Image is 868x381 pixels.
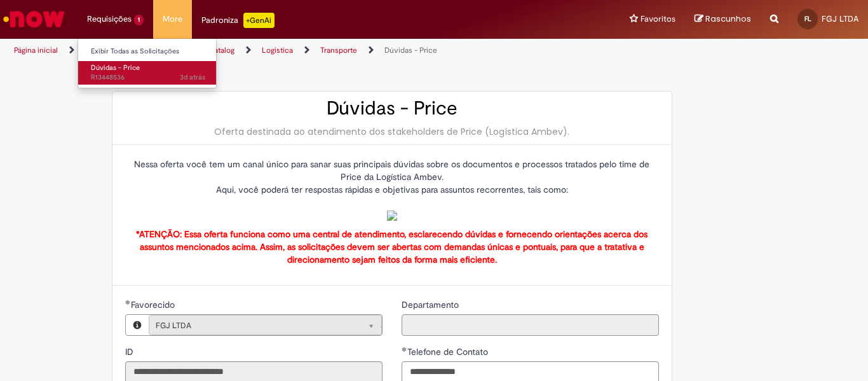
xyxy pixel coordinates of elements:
span: Favoritos [641,13,675,25]
a: Página inicial [14,45,58,55]
a: Logistica [262,45,293,55]
a: Dúvidas - Price [384,45,437,55]
a: Exibir Todas as Solicitações [78,45,218,59]
ul: Requisições [78,38,217,88]
span: More [163,13,182,25]
strong: *ATENÇÃO: Essa oferta funciona como uma central de atendimento, esclarecendo dúvidas e fornecendo... [136,228,648,265]
span: Rascunhos [705,13,751,25]
time: 26/08/2025 14:10:00 [180,73,205,82]
span: 1 [134,15,144,25]
a: FGJ LTDALimpar campo Favorecido [149,315,382,335]
span: R13448536 [91,73,205,83]
span: FL [804,15,811,23]
img: sys_attachment.do [387,211,397,221]
div: Padroniza [201,13,275,28]
input: Departamento [402,314,659,336]
span: 3d atrás [180,73,205,82]
a: Aberto R13448536 : Dúvidas - Price [78,61,218,85]
span: Somente leitura - Departamento [402,299,461,310]
label: Somente leitura - ID [125,345,136,358]
span: Obrigatório Preenchido [125,300,131,305]
button: Favorecido, Visualizar este registro FGJ LTDA [126,315,149,335]
p: Nessa oferta você tem um canal único para sanar suas principais dúvidas sobre os documentos e pro... [125,158,659,221]
span: FGJ LTDA [156,315,349,336]
label: Somente leitura - Necessários - Favorecido [125,298,177,311]
div: Oferta destinada ao atendimento dos stakeholders de Price (Logística Ambev). [125,125,659,138]
span: Requisições [87,13,132,25]
ul: Trilhas de página [10,39,569,62]
a: Transporte [320,45,357,55]
p: +GenAi [243,13,275,28]
span: Somente leitura - ID [125,346,136,357]
img: ServiceNow [1,6,67,32]
span: FGJ LTDA [822,13,858,24]
h2: Dúvidas - Price [125,98,659,119]
span: Dúvidas - Price [91,63,140,73]
span: Obrigatório Preenchido [402,347,407,352]
span: Telefone de Contato [407,346,491,357]
label: Somente leitura - Departamento [402,298,461,311]
span: Necessários - Favorecido [131,299,177,310]
a: Rascunhos [695,13,751,25]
